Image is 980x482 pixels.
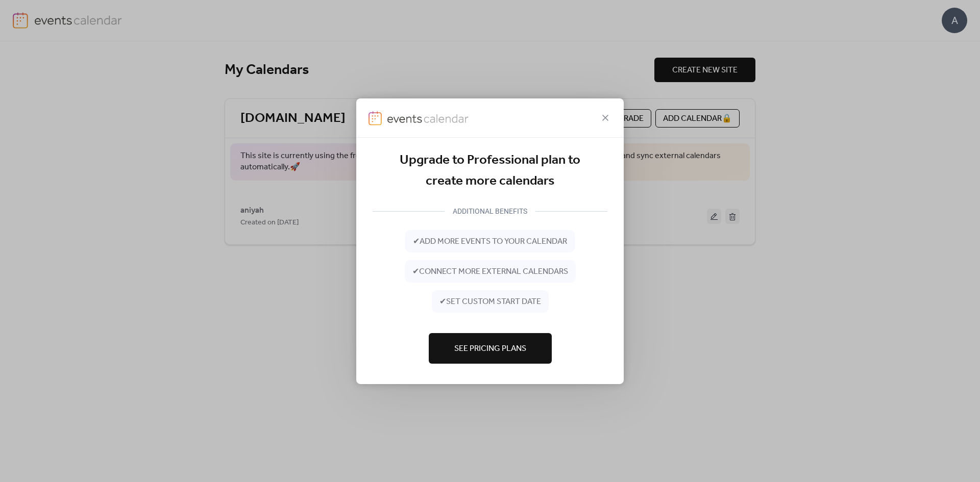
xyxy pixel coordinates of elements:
[373,149,607,192] div: Upgrade to Professional plan to create more calendars
[429,333,552,364] button: See Pricing Plans
[412,266,568,278] span: ✔ connect more external calendars
[369,111,382,125] img: logo-icon
[445,205,535,217] div: ADDITIONAL BENEFITS
[454,343,526,355] span: See Pricing Plans
[413,236,567,248] span: ✔ add more events to your calendar
[439,296,541,308] span: ✔ set custom start date
[387,111,470,125] img: logo-type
